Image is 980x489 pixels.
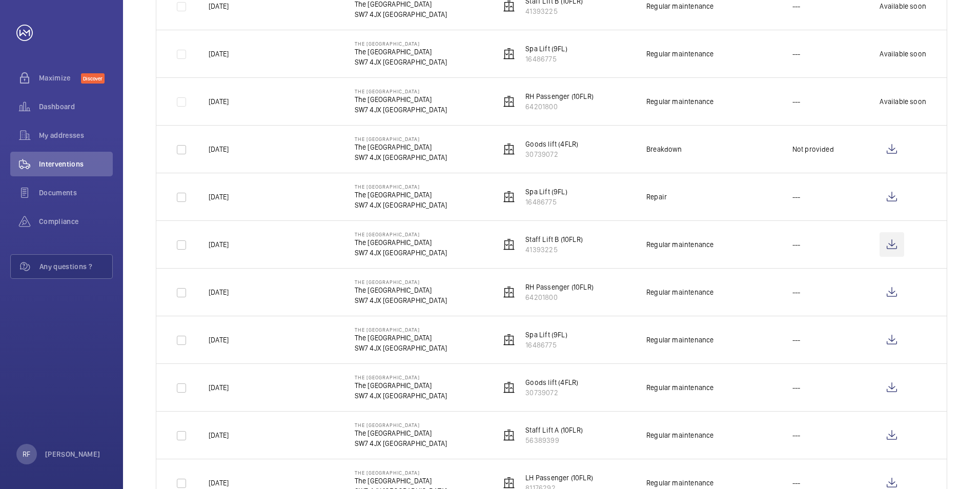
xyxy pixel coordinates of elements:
p: SW7 4JX [GEOGRAPHIC_DATA] [355,438,447,449]
p: 16486775 [525,54,567,64]
img: elevator.svg [503,381,515,394]
p: The [GEOGRAPHIC_DATA] [355,476,447,486]
p: The [GEOGRAPHIC_DATA] [355,40,447,47]
span: Documents [39,188,113,198]
p: --- [792,382,801,393]
p: 16486775 [525,340,567,350]
p: 64201800 [525,101,594,112]
img: elevator.svg [503,429,515,441]
p: The [GEOGRAPHIC_DATA] [355,190,447,200]
p: [DATE] [209,96,229,107]
p: SW7 4JX [GEOGRAPHIC_DATA] [355,248,447,258]
p: The [GEOGRAPHIC_DATA] [355,94,447,105]
img: elevator.svg [503,48,515,60]
p: --- [792,478,801,488]
p: Available soon [880,96,926,107]
div: Regular maintenance [646,1,713,11]
p: SW7 4JX [GEOGRAPHIC_DATA] [355,9,447,19]
span: Dashboard [39,101,113,112]
div: Regular maintenance [646,430,713,440]
span: Any questions ? [39,261,112,272]
img: elevator.svg [503,286,515,298]
p: The [GEOGRAPHIC_DATA] [355,333,447,343]
p: 56389399 [525,435,583,445]
p: [DATE] [209,49,229,59]
p: RH Passenger (10FLR) [525,282,594,292]
span: Discover [81,73,105,84]
img: elevator.svg [503,95,515,108]
div: Breakdown [646,144,682,154]
p: The [GEOGRAPHIC_DATA] [355,285,447,295]
p: SW7 4JX [GEOGRAPHIC_DATA] [355,391,447,401]
p: SW7 4JX [GEOGRAPHIC_DATA] [355,343,447,353]
p: 64201800 [525,292,594,302]
p: 16486775 [525,197,567,207]
p: [DATE] [209,335,229,345]
p: SW7 4JX [GEOGRAPHIC_DATA] [355,105,447,115]
p: Spa Lift (9FL) [525,44,567,54]
p: [DATE] [209,478,229,488]
p: 41393225 [525,6,583,16]
p: [PERSON_NAME] [45,449,100,459]
div: Regular maintenance [646,382,713,393]
p: --- [792,96,801,107]
p: 30739072 [525,149,578,159]
img: elevator.svg [503,477,515,489]
img: elevator.svg [503,334,515,346]
p: The [GEOGRAPHIC_DATA] [355,47,447,57]
p: Available soon [880,49,926,59]
div: Regular maintenance [646,49,713,59]
p: [DATE] [209,239,229,250]
p: The [GEOGRAPHIC_DATA] [355,184,447,190]
p: Goods lift (4FLR) [525,139,578,149]
p: The [GEOGRAPHIC_DATA] [355,231,447,237]
p: [DATE] [209,192,229,202]
img: elevator.svg [503,191,515,203]
p: The [GEOGRAPHIC_DATA] [355,380,447,391]
p: [DATE] [209,430,229,440]
p: The [GEOGRAPHIC_DATA] [355,374,447,380]
p: Staff Lift A (10FLR) [525,425,583,435]
p: Spa Lift (9FL) [525,330,567,340]
p: The [GEOGRAPHIC_DATA] [355,327,447,333]
p: The [GEOGRAPHIC_DATA] [355,422,447,428]
span: Compliance [39,216,113,227]
p: SW7 4JX [GEOGRAPHIC_DATA] [355,295,447,305]
div: Regular maintenance [646,335,713,345]
p: The [GEOGRAPHIC_DATA] [355,88,447,94]
p: RF [23,449,30,459]
p: The [GEOGRAPHIC_DATA] [355,470,447,476]
p: [DATE] [209,382,229,393]
p: --- [792,430,801,440]
p: --- [792,192,801,202]
div: Repair [646,192,667,202]
div: Regular maintenance [646,478,713,488]
p: --- [792,287,801,297]
p: SW7 4JX [GEOGRAPHIC_DATA] [355,57,447,67]
p: SW7 4JX [GEOGRAPHIC_DATA] [355,152,447,162]
p: RH Passenger (10FLR) [525,91,594,101]
p: The [GEOGRAPHIC_DATA] [355,237,447,248]
p: Spa Lift (9FL) [525,187,567,197]
p: Not provided [792,144,834,154]
p: The [GEOGRAPHIC_DATA] [355,136,447,142]
div: Regular maintenance [646,96,713,107]
div: Regular maintenance [646,287,713,297]
img: elevator.svg [503,143,515,155]
p: --- [792,49,801,59]
p: The [GEOGRAPHIC_DATA] [355,142,447,152]
p: LH Passenger (10FLR) [525,473,593,483]
p: Goods lift (4FLR) [525,377,578,388]
p: The [GEOGRAPHIC_DATA] [355,279,447,285]
p: The [GEOGRAPHIC_DATA] [355,428,447,438]
p: --- [792,1,801,11]
span: Interventions [39,159,113,169]
p: SW7 4JX [GEOGRAPHIC_DATA] [355,200,447,210]
p: [DATE] [209,1,229,11]
p: 41393225 [525,244,583,255]
p: Available soon [880,1,926,11]
p: 30739072 [525,388,578,398]
p: --- [792,239,801,250]
p: Staff Lift B (10FLR) [525,234,583,244]
div: Regular maintenance [646,239,713,250]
